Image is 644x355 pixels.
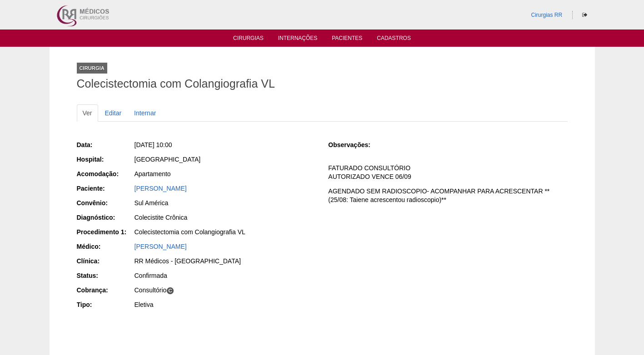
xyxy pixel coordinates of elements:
i: Sair [582,12,587,18]
div: Confirmada [135,271,316,280]
div: Apartamento [135,169,316,178]
div: Cobrança: [77,286,134,295]
div: Colecistectomia com Colangiografia VL [135,227,316,237]
div: Convênio: [77,198,134,207]
div: Colecistite Crônica [135,213,316,222]
div: Data: [77,140,134,149]
span: C [166,287,174,295]
div: Hospital: [77,155,134,164]
p: AGENDADO SEM RADIOSCOPIO- ACOMPANHAR PARA ACRESCENTAR **(25/08: Taiene acrescentou radioscopio)** [328,187,567,204]
div: Clínica: [77,256,134,266]
a: Ver [77,104,98,122]
div: Consultório [135,286,316,295]
div: RR Médicos - [GEOGRAPHIC_DATA] [135,256,316,266]
a: Cadastros [377,35,411,44]
span: [DATE] 10:00 [135,141,172,148]
div: [GEOGRAPHIC_DATA] [135,155,316,164]
a: Internações [278,35,318,44]
div: Procedimento 1: [77,227,134,237]
div: Observações: [328,140,385,149]
div: Médico: [77,242,134,251]
a: Editar [99,104,128,122]
a: Cirurgias [233,35,264,44]
div: Diagnóstico: [77,213,134,222]
div: Eletiva [135,300,316,309]
a: [PERSON_NAME] [135,185,187,192]
div: Status: [77,271,134,280]
div: Paciente: [77,184,134,193]
div: Acomodação: [77,169,134,178]
div: Sul América [135,198,316,207]
div: Tipo: [77,300,134,309]
div: Cirurgia [77,63,107,74]
a: Cirurgias RR [531,12,562,18]
a: Pacientes [332,35,362,44]
p: FATURADO CONSULTÓRIO AUTORIZADO VENCE 06/09 [328,164,567,181]
a: Internar [128,104,162,122]
a: [PERSON_NAME] [135,243,187,250]
h1: Colecistectomia com Colangiografia VL [77,78,568,89]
